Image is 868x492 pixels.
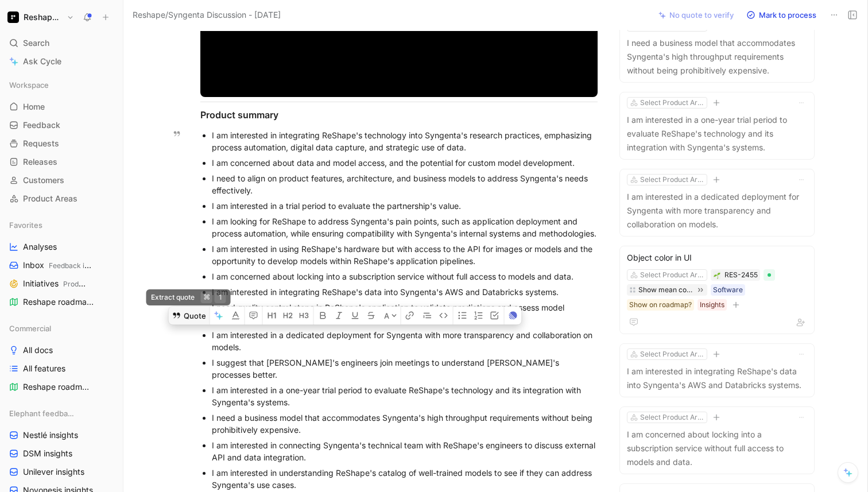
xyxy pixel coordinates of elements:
a: All docs [5,342,118,359]
div: RES-2455 [724,269,758,281]
span: Product [63,280,89,288]
p: I need a business model that accommodates Syngenta's high throughput requirements without being p... [627,36,807,78]
a: Releases [5,153,118,171]
div: CommercialAll docsAll featuresReshape roadmap [5,320,118,396]
a: Reshape roadmapCommercial [5,293,118,311]
div: Elephant feedback boards [5,405,118,422]
div: I need to align on product features, architecture, and business models to address Syngenta's need... [212,172,598,196]
div: I am interested in a trial period to evaluate the partnership's value. [212,200,598,212]
span: Requests [23,138,59,149]
div: I am interested in a one-year trial period to evaluate ReShape's technology and its integration w... [212,384,598,408]
a: All features [5,360,118,377]
span: Releases [23,156,57,168]
button: Mark to process [741,7,821,23]
div: Insights [700,299,724,311]
img: 🌱 [714,272,720,279]
div: Show mean colors of all detected objects on plate [638,284,692,296]
span: Nestlé insights [23,429,78,441]
button: No quote to verify [653,7,739,23]
span: Initiatives [23,278,88,290]
a: Unilever insights [5,463,118,481]
a: DSM insights [5,445,118,462]
img: Reshape Platform [7,11,19,23]
div: Workspace [5,76,118,94]
span: Reshape/Syngenta Discussion - [DATE] [133,8,281,22]
div: I suggest that [PERSON_NAME]'s engineers join meetings to understand [PERSON_NAME]'s processes be... [212,357,598,381]
p: I am interested in a dedicated deployment for Syngenta with more transparency and collaboration o... [627,190,807,231]
div: Commercial [5,320,118,337]
button: A [381,306,401,324]
button: 🌱 [713,271,721,279]
span: Feedback [23,119,60,131]
div: Select Product Area [640,412,704,423]
span: Feedback inboxes [49,261,108,270]
div: I am concerned about data and model access, and the potential for custom model development. [212,157,598,169]
div: Select Product Area [640,174,704,185]
span: Product Areas [23,193,77,204]
p: I am interested in integrating ReShape's data into Syngenta's AWS and Databricks systems. [627,365,807,392]
div: Show on roadmap? [629,299,692,311]
div: I am interested in understanding ReShape's catalog of well-trained models to see if they can addr... [212,467,598,491]
span: Inbox [23,259,93,272]
div: Software [713,284,743,296]
div: I am interested in integrating ReShape's data into Syngenta's AWS and Databricks systems. [212,286,598,298]
div: I am interested in using ReShape's hardware but with access to the API for images or models and t... [212,243,598,267]
div: Select Product Area [640,348,704,360]
span: Search [23,36,49,50]
div: Select Product Area [640,97,704,109]
h1: Reshape Platform [24,12,62,22]
div: Product summary [200,108,598,122]
div: Search [5,34,118,52]
a: InitiativesProduct [5,275,118,292]
div: I am interested in integrating ReShape's technology into Syngenta's research practices, emphasizi... [212,129,598,153]
span: Reshape roadmap [23,296,97,308]
span: Elephant feedback boards [9,408,77,419]
div: I am interested in a dedicated deployment for Syngenta with more transparency and collaboration o... [212,329,598,353]
span: All docs [23,344,53,356]
span: DSM insights [23,448,72,459]
button: Reshape PlatformReshape Platform [5,9,77,25]
span: Favorites [9,219,42,231]
span: Reshape roadmap [23,381,90,393]
a: Feedback [5,117,118,134]
span: Commercial [9,323,51,334]
p: I am interested in a one-year trial period to evaluate ReShape's technology and its integration w... [627,113,807,154]
div: I am concerned about locking into a subscription service without full access to models and data. [212,270,598,282]
div: I need a business model that accommodates Syngenta's high throughput requirements without being p... [212,412,598,436]
span: Customers [23,175,64,186]
a: Customers [5,172,118,189]
a: Home [5,98,118,115]
span: Workspace [9,79,49,91]
button: Quote [169,306,210,324]
span: Home [23,101,45,113]
div: I am interested in connecting Syngenta's technical team with ReShape's engineers to discuss exter... [212,439,598,463]
span: All features [23,363,65,374]
a: InboxFeedback inboxes [5,257,118,274]
a: Requests [5,135,118,152]
a: Analyses [5,238,118,255]
span: Commercial [96,298,137,307]
span: Unilever insights [23,466,84,478]
div: Favorites [5,216,118,234]
span: Ask Cycle [23,55,61,68]
a: Product Areas [5,190,118,207]
span: Analyses [23,241,57,253]
a: Reshape roadmap [5,378,118,396]
div: I need quality control steps in ReShape's application to validate predictions and assess model pe... [212,301,598,326]
div: I am looking for ReShape to address Syngenta's pain points, such as application deployment and pr... [212,215,598,239]
p: I am concerned about locking into a subscription service without full access to models and data. [627,428,807,469]
div: Object color in UI [627,251,807,265]
div: Select Product Area [640,269,704,281]
a: Ask Cycle [5,53,118,70]
a: Nestlé insights [5,427,118,444]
